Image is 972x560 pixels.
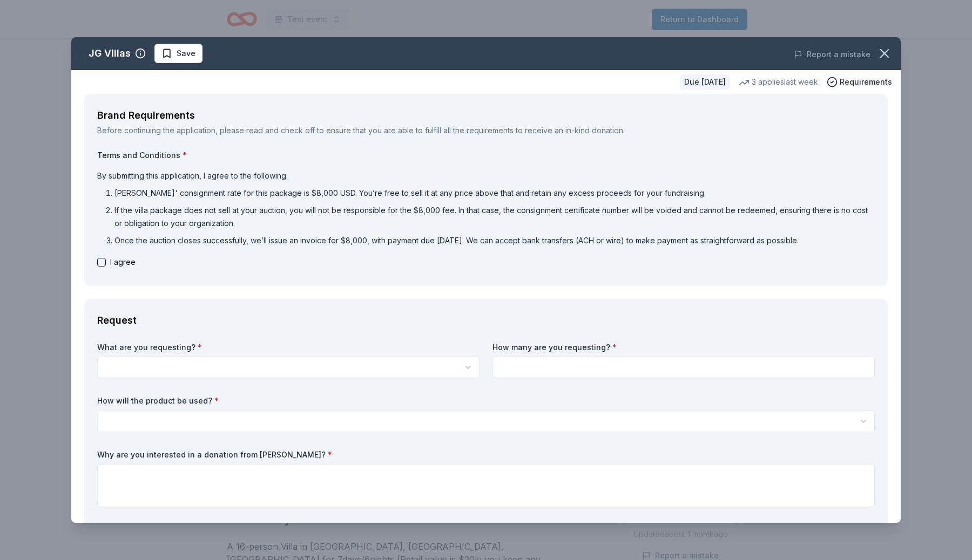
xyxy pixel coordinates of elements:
div: Before continuing the application, please read and check off to ensure that you are able to fulfi... [97,124,875,137]
span: Requirements [840,76,892,88]
div: Due [DATE] [680,74,730,90]
p: Once the auction closes successfully, we’ll issue an invoice for $8,000, with payment due [DATE].... [114,234,875,247]
p: [PERSON_NAME]' consignment rate for this package is $8,000 USD. You’re free to sell it at any pri... [114,187,875,200]
label: What are you requesting? [97,342,480,353]
p: By submitting this application, I agree to the following: [97,169,875,182]
span: Save [177,47,195,60]
label: How many are you requesting? [492,342,875,353]
label: Why are you interested in a donation from [PERSON_NAME]? [97,449,875,460]
p: If the villa package does not sell at your auction, you will not be responsible for the $8,000 fe... [114,204,875,230]
div: Brand Requirements [97,107,875,124]
button: Report a mistake [794,48,870,61]
label: Terms and Conditions [97,150,875,161]
span: I agree [110,256,136,269]
div: Request [97,312,875,329]
button: Save [154,44,202,63]
label: How will the product be used? [97,395,875,406]
div: JG Villas [89,45,131,62]
div: 3 applies last week [739,76,818,88]
button: Requirements [827,76,892,88]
